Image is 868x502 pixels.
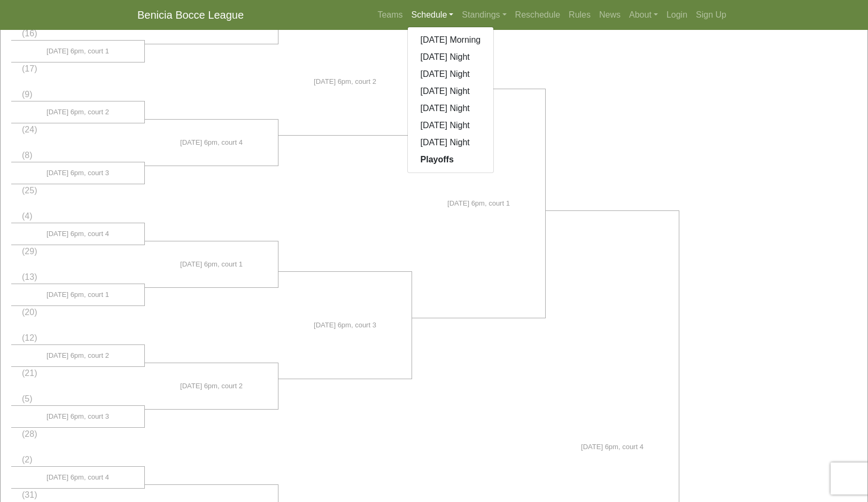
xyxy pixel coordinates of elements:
span: [DATE] 6pm, court 1 [180,259,243,270]
span: (28) [22,429,37,438]
span: (20) [22,308,37,317]
span: (5) [22,394,33,403]
span: [DATE] 6pm, court 4 [46,472,109,483]
a: [DATE] Night [408,49,494,66]
a: Reschedule [511,4,565,26]
span: (12) [22,333,37,342]
span: [DATE] 6pm, court 3 [314,320,376,331]
span: [DATE] 6pm, court 4 [180,137,243,148]
a: Benicia Bocce League [137,4,244,26]
div: Schedule [407,27,494,173]
span: (9) [22,90,33,99]
a: [DATE] Night [408,117,494,134]
span: [DATE] 6pm, court 1 [447,198,510,209]
span: (25) [22,186,37,195]
a: Rules [564,4,595,26]
a: Standings [458,4,510,26]
span: (16) [22,29,37,38]
span: [DATE] 6pm, court 3 [46,168,109,178]
a: About [625,4,662,26]
span: [DATE] 6pm, court 2 [46,350,109,361]
span: (17) [22,64,37,73]
a: Playoffs [408,151,494,168]
a: Teams [373,4,407,26]
span: [DATE] 6pm, court 1 [46,289,109,300]
span: [DATE] 6pm, court 2 [180,381,243,391]
span: (2) [22,455,33,464]
a: Sign Up [692,4,731,26]
a: Login [662,4,692,26]
span: [DATE] 6pm, court 2 [46,107,109,117]
span: (21) [22,368,37,378]
span: (4) [22,211,33,221]
a: [DATE] Night [408,66,494,83]
strong: Playoffs [421,155,454,164]
span: (24) [22,125,37,134]
span: [DATE] 6pm, court 4 [581,442,644,452]
a: [DATE] Night [408,100,494,117]
span: [DATE] 6pm, court 3 [46,411,109,422]
span: (8) [22,151,33,160]
a: [DATE] Night [408,83,494,100]
span: [DATE] 6pm, court 2 [314,76,376,87]
a: Schedule [407,4,458,26]
span: [DATE] 6pm, court 1 [46,46,109,57]
span: (29) [22,247,37,256]
span: [DATE] 6pm, court 4 [46,229,109,239]
a: [DATE] Morning [408,32,494,49]
span: (31) [22,490,37,499]
a: [DATE] Night [408,134,494,151]
a: News [595,4,625,26]
span: (13) [22,272,37,281]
